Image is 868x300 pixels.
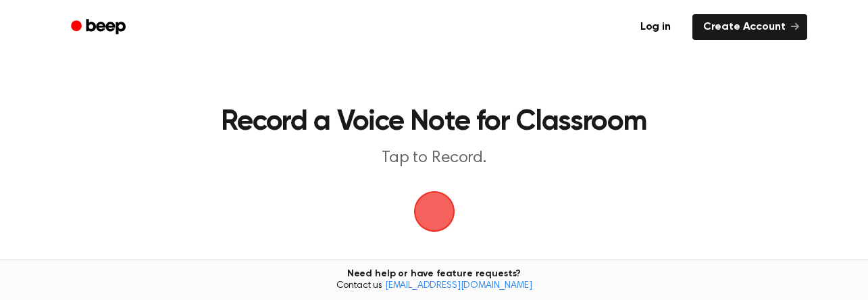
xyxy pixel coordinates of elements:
a: Create Account [692,14,807,40]
a: Log in [627,11,684,43]
img: Beep Logo [414,191,455,232]
a: [EMAIL_ADDRESS][DOMAIN_NAME] [385,281,532,291]
p: Tap to Record. [175,147,694,170]
h1: Record a Voice Note for Classroom [146,108,722,136]
span: Contact us [8,280,860,293]
a: Beep [61,14,138,41]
